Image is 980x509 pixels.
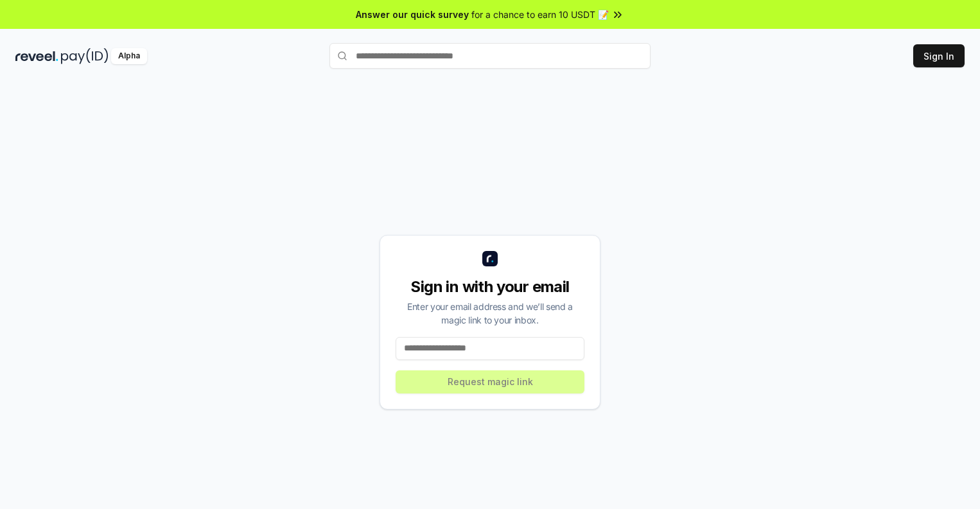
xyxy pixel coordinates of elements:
[356,8,469,21] span: Answer our quick survey
[396,300,584,327] div: Enter your email address and we’ll send a magic link to your inbox.
[913,44,965,67] button: Sign In
[111,48,147,64] div: Alpha
[471,8,609,21] span: for a chance to earn 10 USDT 📝
[15,48,58,64] img: reveel_dark
[61,48,109,64] img: pay_id
[482,251,498,266] img: logo_small
[396,277,584,297] div: Sign in with your email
